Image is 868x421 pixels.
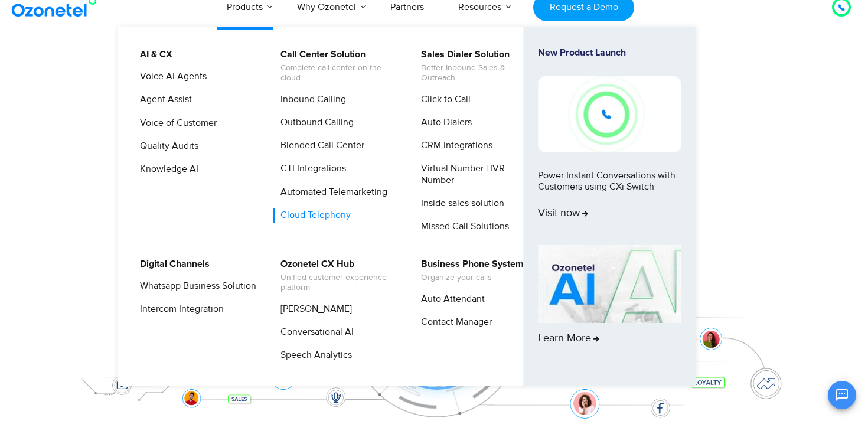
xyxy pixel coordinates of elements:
a: Cloud Telephony [273,208,353,223]
a: AI & CX [132,47,174,62]
a: Auto Dialers [413,115,474,130]
a: Inbound Calling [273,92,348,107]
a: Agent Assist [132,92,194,107]
span: Learn More [538,332,599,345]
a: Intercom Integration [132,302,226,316]
img: AI [538,245,681,323]
a: Ozonetel CX HubUnified customer experience platform [273,257,399,295]
a: CTI Integrations [273,161,348,176]
a: Speech Analytics [273,348,354,363]
a: CRM Integrations [413,138,494,153]
a: Conversational AI [273,325,355,340]
a: Voice AI Agents [132,69,208,84]
a: Sales Dialer SolutionBetter Inbound Sales & Outreach [413,47,539,85]
a: Click to Call [413,92,472,107]
a: New Product LaunchPower Instant Conversations with Customers using CXi SwitchVisit now [538,47,681,240]
a: Knowledge AI [132,162,200,177]
span: Complete call center on the cloud [280,63,397,83]
span: Better Inbound Sales & Outreach [421,63,537,83]
a: Quality Audits [132,139,200,154]
div: Orchestrate Intelligent [65,63,803,100]
a: [PERSON_NAME] [273,302,354,316]
a: Virtual Number | IVR Number [413,161,539,187]
a: Blended Call Center [273,138,366,153]
a: Outbound Calling [273,115,355,130]
span: Organize your calls [421,273,524,283]
a: Auto Attendant [413,292,487,306]
a: Contact Manager [413,315,494,329]
div: Turn every conversation into a growth engine for your enterprise. [65,151,803,164]
a: Missed Call Solutions [413,219,511,234]
span: Visit now [538,207,588,220]
button: Open chat [828,381,856,409]
a: Digital Channels [132,257,211,272]
a: Inside sales solution [413,196,506,211]
a: Learn More [538,245,681,365]
a: Call Center SolutionComplete call center on the cloud [273,47,399,85]
span: Unified customer experience platform [280,273,397,293]
a: Voice of Customer [132,116,218,130]
a: Business Phone SystemOrganize your calls [413,257,526,285]
a: Whatsapp Business Solution [132,279,258,293]
a: Automated Telemarketing [273,185,389,200]
div: Customer Experiences [65,93,803,150]
img: New-Project-17.png [538,76,681,152]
